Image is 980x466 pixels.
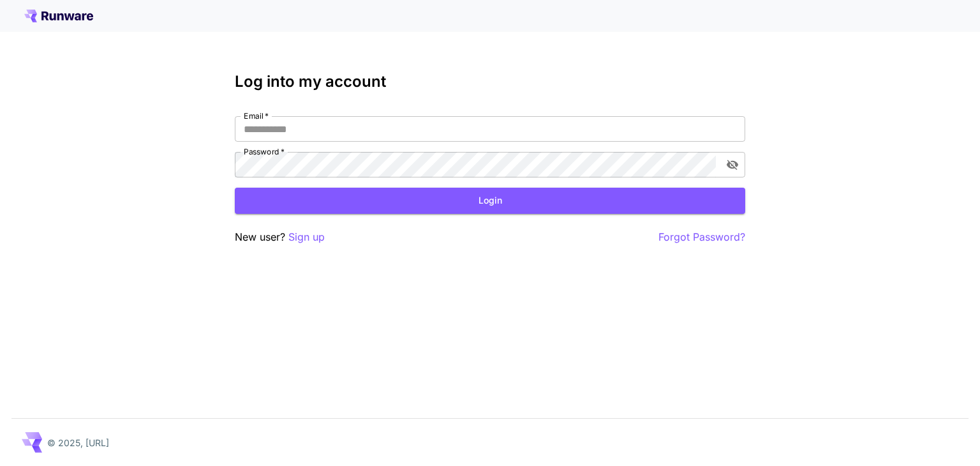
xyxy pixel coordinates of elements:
[47,436,109,449] p: © 2025, [URL]
[244,146,285,157] label: Password
[244,110,269,121] label: Email
[235,73,745,91] h3: Log into my account
[721,153,744,176] button: toggle password visibility
[235,229,325,245] p: New user?
[288,229,325,245] button: Sign up
[658,229,745,245] button: Forgot Password?
[235,188,745,214] button: Login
